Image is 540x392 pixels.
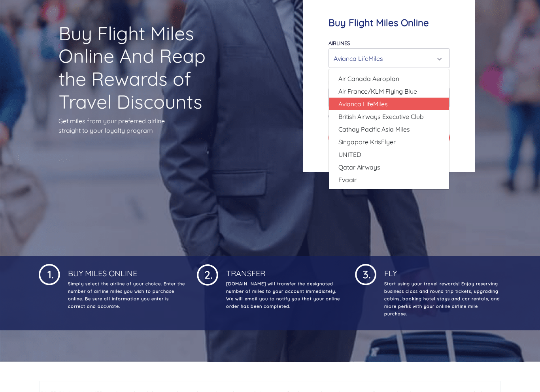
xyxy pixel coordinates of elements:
p: Start using your travel rewards! Enjoy reserving business class and round trip tickets, upgrading... [383,280,501,318]
h4: Transfer [225,262,343,278]
p: Simply select the airline of your choice. Enter the number of airline miles you wish to purchase ... [66,280,185,310]
span: Evaair [338,175,357,185]
img: 1 [39,262,60,285]
h1: Buy Flight Miles Online And Reap the Rewards of Travel Discounts [59,22,236,113]
h4: Buy Flight Miles Online [329,17,449,28]
span: Singapore KrisFlyer [338,137,396,147]
img: 1 [355,262,376,285]
h4: Buy Miles Online [66,262,185,278]
div: Avianca LifeMiles [334,51,440,66]
span: British Airways Executive Club [338,112,424,121]
span: UNITED [338,150,361,159]
button: Avianca LifeMiles [329,48,449,68]
p: Get miles from your preferred airline straight to your loyalty program [59,116,236,135]
img: 1 [197,262,218,286]
span: Avianca LifeMiles [338,99,388,109]
span: Air Canada Aeroplan [338,74,399,83]
h4: Fly [383,262,501,278]
label: Airlines [329,40,350,46]
p: [DOMAIN_NAME] will transfer the designated number of miles to your account immediately. We will e... [225,280,343,310]
span: Cathay Pacific Asia Miles [338,124,410,134]
span: Air France/KLM Flying Blue [338,87,417,96]
span: Qatar Airways [338,162,380,172]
